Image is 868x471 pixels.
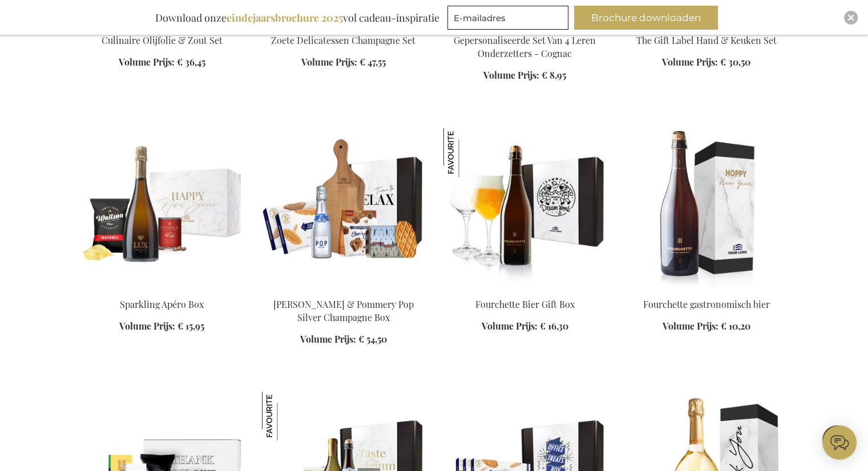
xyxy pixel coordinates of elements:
[119,319,175,331] span: Volume Prijs:
[663,319,750,332] a: Volume Prijs: € 10,20
[301,56,386,69] a: Volume Prijs: € 47,55
[119,319,204,332] a: Volume Prijs: € 15,95
[227,11,343,25] b: eindejaarsbrochure 2025
[102,34,223,46] a: Culinaire Olijfolie & Zout Set
[482,319,568,332] a: Volume Prijs: € 16,30
[443,128,607,287] img: Fourchette Beer Gift Box
[663,319,718,331] span: Volume Prijs:
[273,298,414,323] a: [PERSON_NAME] & Pommery Pop Silver Champagne Box
[475,298,575,310] a: Fourchette Bier Gift Box
[625,128,788,287] img: Fourchette beer 75 cl
[447,6,572,33] form: marketing offers and promotions
[300,332,387,346] a: Volume Prijs: € 54,50
[625,283,788,294] a: Fourchette beer 75 cl
[540,319,568,331] span: € 16,30
[262,391,311,440] img: Taste Of Belgium Gift Set
[443,128,492,177] img: Fourchette Bier Gift Box
[301,56,357,68] span: Volume Prijs:
[119,56,205,69] a: Volume Prijs: € 36,45
[80,128,244,287] img: Sparkling Apero Box
[662,56,718,68] span: Volume Prijs:
[721,319,750,331] span: € 10,20
[483,69,539,81] span: Volume Prijs:
[80,283,244,294] a: Sparkling Apero Box
[177,319,204,331] span: € 15,95
[271,34,415,46] a: Zoete Delicatessen Champagne Set
[720,56,750,68] span: € 30,50
[662,56,750,69] a: Volume Prijs: € 30,50
[358,332,387,344] span: € 54,50
[150,6,445,30] div: Download onze vol cadeau-inspiratie
[262,128,425,287] img: Sweet Delights & Pommery Pop Silver Champagne Box
[822,425,857,460] iframe: belco-activator-frame
[443,283,607,294] a: Fourchette Beer Gift Box Fourchette Bier Gift Box
[120,298,204,310] a: Sparkling Apéro Box
[847,14,854,21] img: Close
[636,34,777,46] a: The Gift Label Hand & Keuken Set
[643,298,770,310] a: Fourchette gastronomisch bier
[844,11,858,25] div: Close
[483,69,566,82] a: Volume Prijs: € 8,95
[542,69,566,81] span: € 8,95
[482,319,538,331] span: Volume Prijs:
[454,34,596,59] a: Gepersonaliseerde Set Van 4 Leren Onderzetters - Cognac
[447,6,568,30] input: E-mailadres
[262,283,425,294] a: Sweet Delights & Pommery Pop Silver Champagne Box
[574,6,718,30] button: Brochure downloaden
[360,56,386,68] span: € 47,55
[119,56,175,68] span: Volume Prijs:
[300,332,356,344] span: Volume Prijs:
[177,56,205,68] span: € 36,45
